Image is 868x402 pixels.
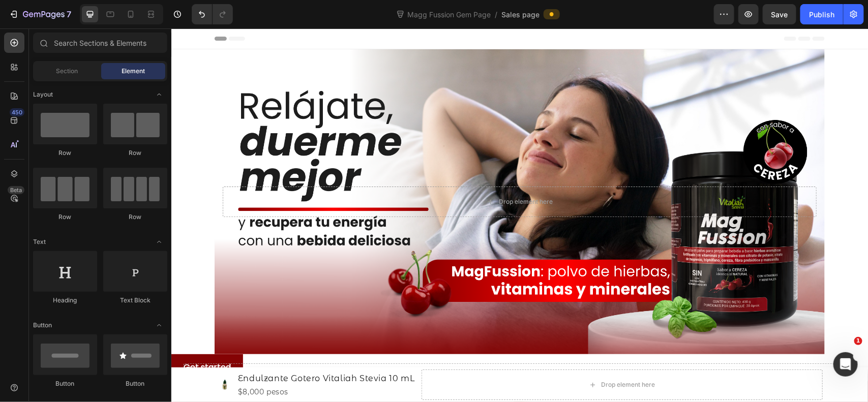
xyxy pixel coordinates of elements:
[10,108,24,116] div: 450
[8,186,24,194] div: Beta
[33,321,52,330] span: Button
[833,352,858,377] iframe: Intercom live chat
[809,9,834,20] div: Publish
[495,9,497,20] span: /
[33,90,53,99] span: Layout
[45,348,62,364] img: Endulzante Gotero Vitaliah Stevia 10 mL - Vitaliah Stevia -Alimentos saludables
[33,212,97,222] div: Row
[103,379,167,388] div: Button
[501,9,540,20] span: Sales page
[103,212,167,222] div: Row
[430,352,484,360] div: Drop element here
[33,33,167,53] input: Search Sections & Elements
[103,296,167,305] div: Text Block
[192,4,233,24] div: Undo/Redo
[56,67,78,76] span: Section
[763,4,796,24] button: Save
[67,8,71,20] p: 7
[33,148,97,158] div: Row
[66,357,244,370] div: $8,000 pesos
[771,10,788,19] span: Save
[151,317,167,333] span: Toggle open
[66,343,244,357] h1: Endulzante Gotero Vitaliah Stevia 10 mL
[800,4,843,24] button: Publish
[151,234,167,250] span: Toggle open
[122,67,145,76] span: Element
[33,296,97,305] div: Heading
[151,86,167,103] span: Toggle open
[405,9,493,20] span: Magg Fussion Gem Page
[33,379,97,388] div: Button
[171,28,868,402] iframe: Design area
[854,337,862,345] span: 1
[103,148,167,158] div: Row
[327,169,381,177] div: Drop element here
[4,4,76,24] button: 7
[33,237,46,246] span: Text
